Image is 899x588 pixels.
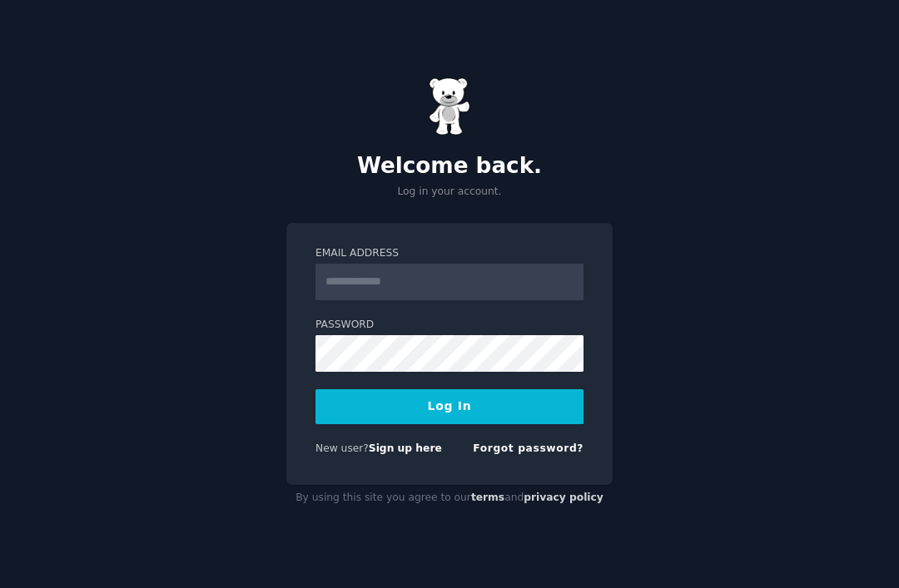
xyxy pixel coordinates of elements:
[315,246,584,261] label: Email Address
[315,442,369,454] span: New user?
[429,77,470,136] img: Gummy Bear
[471,492,504,503] a: terms
[524,492,603,503] a: privacy policy
[315,318,584,333] label: Password
[369,442,442,454] a: Sign up here
[473,442,584,454] a: Forgot password?
[315,389,584,424] button: Log In
[286,153,613,180] h2: Welcome back.
[286,485,613,511] div: By using this site you agree to our and
[286,185,613,200] p: Log in your account.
